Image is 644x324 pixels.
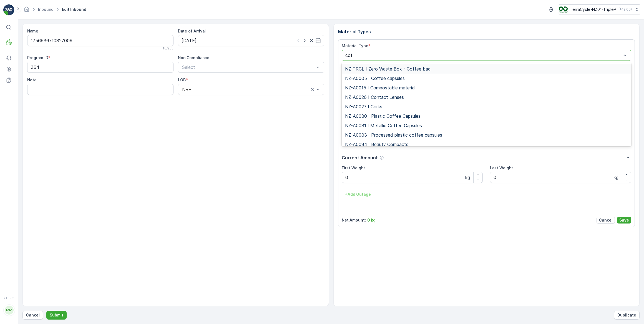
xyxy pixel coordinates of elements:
[599,217,613,223] p: Cancel
[618,7,632,12] p: ( +12:00 )
[345,192,371,197] p: + Add Outage
[570,7,616,12] p: TerraCycle-NZ01-TripleP
[345,85,415,90] span: NZ-A0015 I Compostable material
[50,312,63,318] p: Submit
[379,155,384,160] div: Help Tooltip Icon
[26,312,40,318] p: Cancel
[345,132,442,137] span: NZ-A0083 I Processed plastic coffee capsules
[559,4,640,14] button: TerraCycle-NZ01-TripleP(+12:00)
[614,174,618,181] p: kg
[597,217,615,223] button: Cancel
[490,165,513,170] label: Last Weight
[178,55,209,60] label: Non Compliance
[617,217,631,223] button: Save
[178,77,186,82] label: LOB
[3,301,14,320] button: MM
[342,190,374,199] button: +Add Outage
[345,95,404,100] span: NZ-A0026 I Contact Lenses
[342,154,378,161] p: Current Amount
[345,142,408,147] span: NZ-A0084 I Beauty Compacts
[345,66,431,71] span: NZ TRCL I Zero Waste Box - Coffee bag
[617,312,636,318] p: Duplicate
[46,311,67,320] button: Submit
[338,28,635,35] p: Material Types
[3,4,14,16] img: logo
[178,29,206,33] label: Date of Arrival
[465,174,470,181] p: kg
[367,217,376,223] p: 0 kg
[22,311,43,320] button: Cancel
[27,29,38,33] label: Name
[619,217,629,223] p: Save
[345,104,382,109] span: NZ-A0027 I Corks
[342,217,366,223] p: Net Amount :
[345,114,421,119] span: NZ-A0080 I Plastic Coffee Capsules
[61,7,87,12] span: Edit Inbound
[345,76,405,81] span: NZ-A0005 I Coffee capsules
[342,43,368,48] label: Material Type
[38,7,54,12] a: Inbound
[182,64,315,71] p: Select
[614,311,640,320] button: Duplicate
[27,55,48,60] label: Program ID
[5,306,14,315] div: MM
[559,6,568,12] img: TC_7kpGtVS.png
[178,35,324,46] input: dd/mm/yyyy
[24,8,30,13] a: Homepage
[3,296,14,300] span: v 1.50.2
[27,77,37,82] label: Note
[342,165,365,170] label: First Weight
[163,46,173,51] p: 16 / 255
[345,123,422,128] span: NZ-A0081 I Metallic Coffee Capsules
